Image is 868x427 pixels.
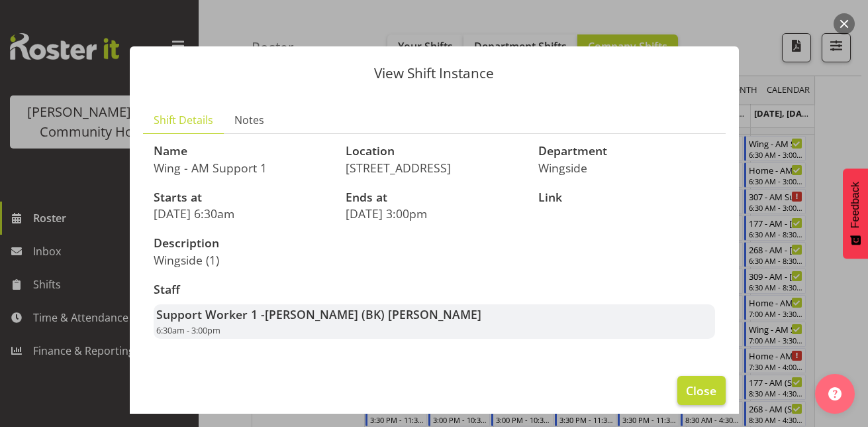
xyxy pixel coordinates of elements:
[346,145,522,158] h3: Location
[154,237,426,250] h3: Description
[156,324,220,336] span: 6:30am - 3:00pm
[346,206,522,221] p: [DATE] 3:00pm
[538,145,715,158] h3: Department
[346,160,522,175] p: [STREET_ADDRESS]
[154,253,426,267] p: Wingside (1)
[265,306,481,322] span: [PERSON_NAME] (BK) [PERSON_NAME]
[154,283,715,296] h3: Staff
[156,306,481,322] strong: Support Worker 1 -
[154,145,330,158] h3: Name
[828,387,842,400] img: help-xxl-2.png
[843,168,868,259] button: Feedback - Show survey
[538,160,715,175] p: Wingside
[154,191,330,204] h3: Starts at
[849,182,861,228] span: Feedback
[234,112,264,128] span: Notes
[538,191,715,204] h3: Link
[686,382,716,399] span: Close
[143,66,726,80] p: View Shift Instance
[154,160,330,175] p: Wing - AM Support 1
[677,376,725,405] button: Close
[346,191,522,204] h3: Ends at
[154,206,330,221] p: [DATE] 6:30am
[154,112,213,128] span: Shift Details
